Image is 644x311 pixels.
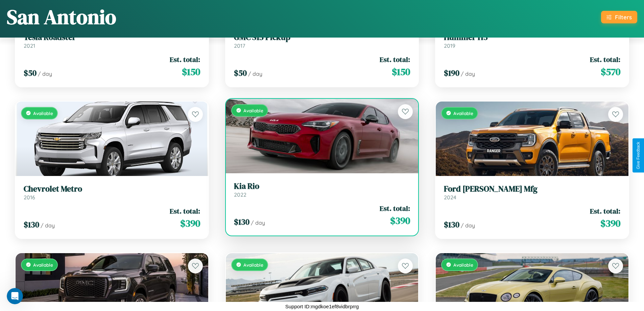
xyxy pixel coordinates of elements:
[444,67,459,79] span: $ 190
[234,32,410,49] a: GMC S15 Pickup2017
[24,42,35,49] span: 2021
[24,194,35,201] span: 2016
[234,32,410,42] h3: GMC S15 Pickup
[24,32,200,42] h3: Tesla Roadster
[601,65,620,79] span: $ 570
[444,184,620,201] a: Ford [PERSON_NAME] Mfg2024
[444,219,459,230] span: $ 130
[182,65,200,79] span: $ 150
[243,262,263,268] span: Available
[33,110,53,116] span: Available
[285,302,359,311] p: Support ID: mgdkoe1ef8vidbrprrg
[24,219,39,230] span: $ 130
[590,206,620,216] span: Est. total:
[251,219,265,226] span: / day
[601,11,637,23] button: Filters
[453,110,473,116] span: Available
[24,184,200,201] a: Chevrolet Metro2016
[444,42,455,49] span: 2019
[24,67,37,79] span: $ 50
[170,54,200,64] span: Est. total:
[7,3,116,31] h1: San Antonio
[600,217,620,230] span: $ 390
[234,181,410,198] a: Kia Rio2022
[590,54,620,64] span: Est. total:
[24,184,200,194] h3: Chevrolet Metro
[243,108,263,113] span: Available
[380,54,410,64] span: Est. total:
[615,14,632,21] div: Filters
[24,32,200,49] a: Tesla Roadster2021
[248,70,262,77] span: / day
[33,262,53,268] span: Available
[7,288,23,304] iframe: Intercom live chat
[444,194,456,201] span: 2024
[390,214,410,227] span: $ 390
[444,32,620,42] h3: Hummer H3
[234,191,246,198] span: 2022
[180,217,200,230] span: $ 390
[234,181,410,191] h3: Kia Rio
[461,222,475,229] span: / day
[41,222,55,229] span: / day
[461,70,475,77] span: / day
[453,262,473,268] span: Available
[234,216,249,227] span: $ 130
[444,184,620,194] h3: Ford [PERSON_NAME] Mfg
[38,70,52,77] span: / day
[444,32,620,49] a: Hummer H32019
[636,142,641,169] div: Give Feedback
[380,203,410,213] span: Est. total:
[234,67,247,79] span: $ 50
[170,206,200,216] span: Est. total:
[392,65,410,79] span: $ 150
[234,42,245,49] span: 2017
